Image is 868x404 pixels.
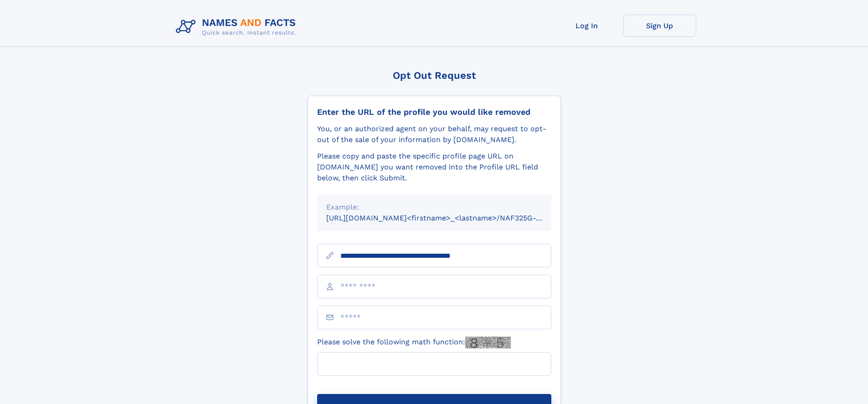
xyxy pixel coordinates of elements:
label: Please solve the following math function: [317,337,511,348]
div: Opt Out Request [308,70,561,81]
div: Please copy and paste the specific profile page URL on [DOMAIN_NAME] you want removed into the Pr... [317,151,551,184]
img: Logo Names and Facts [172,15,303,39]
div: Enter the URL of the profile you would like removed [317,107,551,117]
div: You, or an authorized agent on your behalf, may request to opt-out of the sale of your informatio... [317,123,551,145]
small: [URL][DOMAIN_NAME]<firstname>_<lastname>/NAF325G-xxxxxxxx [326,214,569,222]
div: Example: [326,202,542,213]
a: Log In [550,15,623,37]
a: Sign Up [623,15,696,37]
